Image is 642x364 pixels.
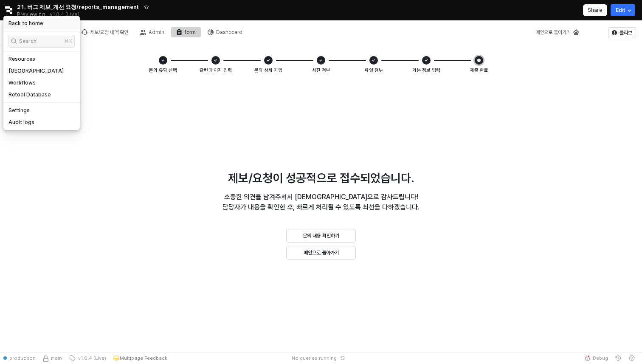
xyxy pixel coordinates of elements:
div: 메인으로 돌아가기 [535,29,571,35]
a: Settings [3,104,80,116]
button: Debug [581,352,611,364]
span: v1.0.4 (Live) [76,355,106,361]
li: 제출 완료 [434,55,487,74]
a: [GEOGRAPHIC_DATA] [3,65,80,77]
button: Dashboard [203,27,248,37]
button: 제보/요청 내역 확인 [76,27,133,37]
h5: Retool Database [8,91,51,98]
button: History [611,352,625,364]
div: Previewing v1.0.4 (Live) [17,8,84,20]
p: 클리브 [619,29,632,36]
button: Releases and History [45,8,84,20]
div: form [185,29,196,35]
h5: Workflows [8,79,36,86]
button: 클리브 [608,27,636,38]
div: 제보/요청 내역 확인 [90,29,128,35]
button: 문의 내용 확인하기 [286,229,356,242]
span: Debug [593,355,608,361]
button: Share app [583,4,607,16]
li: 사진 첨부 [276,55,329,74]
div: 기본 정보 입력 [412,67,440,74]
span: Search [19,37,37,45]
div: 사진 첨부 [312,67,330,74]
li: 문의 상세 기입 [223,55,276,74]
div: 문의 상세 기입 [254,67,282,74]
button: Edit [611,4,635,16]
button: Reset app state [338,356,347,361]
button: v1.0.4 (Live) [65,352,110,364]
div: 관련 페이지 입력 [200,67,232,74]
span: 21. 버그 제보_개선 요청/reports_management [17,3,139,11]
div: Admin [149,29,164,35]
h5: Settings [8,107,30,114]
button: Help [625,352,639,364]
span: production [9,355,36,361]
p: Share [588,7,603,14]
button: Multipage Feedback [110,352,171,364]
a: Retool Database [3,89,80,101]
h5: Back to home [8,20,43,27]
a: Back to home [3,17,80,29]
a: Resources [3,53,80,65]
div: 제출 완료 [470,67,488,74]
button: Admin [135,27,169,37]
span: main [51,355,62,361]
li: 기본 정보 입력 [381,55,434,74]
ol: Steps [148,55,494,74]
button: 메인으로 돌아가기 [286,245,356,259]
button: Source Control [39,352,65,364]
p: 메인으로 돌아가기 [304,249,339,256]
button: 메인으로 돌아가기 [530,27,584,37]
p: 문의 내용 확인하기 [303,232,339,239]
div: Dashboard [216,29,242,35]
h5: Audit logs [8,119,34,126]
h2: 제보/요청이 성공적으로 접수되었습니다. [222,172,420,185]
div: ⌘K [64,37,73,45]
h5: Resources [8,56,35,62]
h5: [GEOGRAPHIC_DATA] [8,68,64,74]
button: form [171,27,201,37]
p: 소중한 의견을 남겨주셔서 [DEMOGRAPHIC_DATA]으로 감사드립니다! 담당자가 내용을 확인한 후, 빠르게 처리될 수 있도록 최선을 다하겠습니다. [222,192,420,212]
li: 파일 첨부 [329,55,381,74]
a: Workflows [3,77,80,89]
a: Audit logs [3,116,80,128]
div: 문의 유형 선택 [149,67,177,74]
span: No queries running [292,355,337,361]
li: 문의 유형 선택 [155,55,171,74]
button: Add app to favorites [142,3,151,11]
div: 파일 첨부 [365,67,383,74]
li: 관련 페이지 입력 [171,55,223,74]
div: Search within Retool. Click to open the command palette, or press Command plus K [3,33,80,49]
span: Previewing [17,10,45,19]
p: v1.0.4 (Live) [50,11,79,18]
p: Multipage Feedback [120,355,167,361]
